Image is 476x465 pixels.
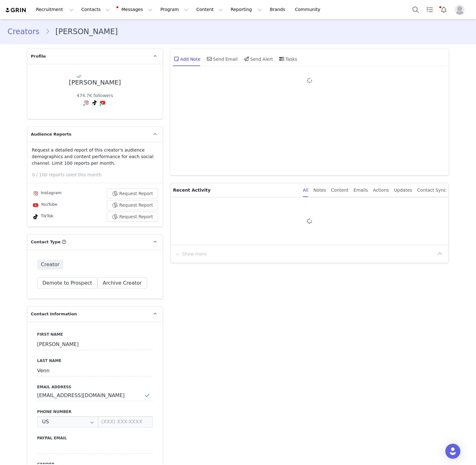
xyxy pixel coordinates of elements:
[84,100,89,105] img: instagram.svg
[32,172,163,178] p: 0 / 100 reports used this month
[77,92,113,99] div: 474.7K followers
[455,5,465,15] img: placeholder-profile.jpg
[32,3,77,17] button: Recruitment
[451,5,471,15] button: Profile
[192,3,227,17] button: Content
[114,3,156,17] button: Messages
[37,409,153,415] label: Phone Number
[78,3,114,17] button: Contacts
[76,74,114,79] img: 6cbe2c99-7d9b-44b3-90b7-9c1ac8bb4c74.jpg
[243,51,273,66] div: Send Alert
[31,311,77,317] span: Contact Information
[5,7,27,13] img: grin logo
[174,249,207,259] button: Show more
[37,435,153,441] label: Paypal Email
[37,390,153,401] input: Email Address
[445,444,460,459] div: Open Intercom Messenger
[37,384,153,390] label: Email Address
[32,190,62,197] div: Instagram
[173,183,298,197] p: Recent Activity
[37,260,64,270] span: Creator
[37,416,99,427] input: Country
[98,416,152,427] input: (XXX) XXX-XXXX
[417,183,446,197] div: Contact Sync
[97,277,147,289] button: Archive Creator
[31,53,46,59] span: Profile
[354,183,368,197] div: Emails
[331,183,349,197] div: Content
[33,191,38,196] img: instagram.svg
[409,3,422,17] button: Search
[437,3,451,17] button: Notifications
[173,51,201,66] div: Add Note
[423,3,437,17] a: Tasks
[8,26,45,37] a: Creators
[37,277,98,289] button: Demote to Prospect
[107,189,158,199] button: Request Report
[278,51,297,66] div: Tasks
[69,79,121,86] div: [PERSON_NAME]
[291,3,327,17] a: Community
[32,201,58,209] div: YouTube
[32,213,54,220] div: TikTok
[37,358,153,364] label: Last Name
[32,147,158,167] p: Request a detailed report of this creator's audience demographics and content performance for eac...
[266,3,291,17] a: Brands
[31,239,61,245] span: Contact Type
[313,183,326,197] div: Notes
[37,332,153,337] label: First Name
[107,212,158,222] button: Request Report
[156,3,192,17] button: Program
[303,183,308,197] div: All
[206,51,238,66] div: Send Email
[107,200,158,210] button: Request Report
[227,3,266,17] button: Reporting
[31,131,72,137] span: Audience Reports
[373,183,389,197] div: Actions
[394,183,412,197] div: Updates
